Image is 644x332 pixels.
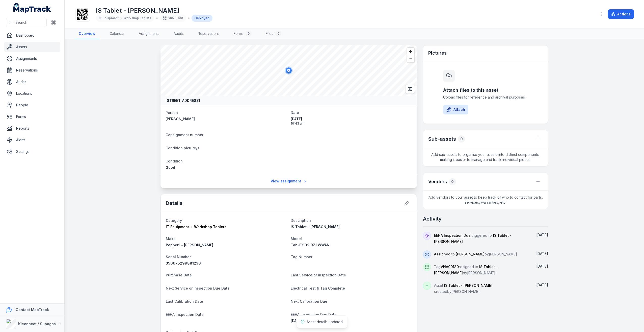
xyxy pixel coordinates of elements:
button: Actions [608,9,634,19]
a: Audits [170,29,188,39]
span: Pepperl + [PERSON_NAME] [166,243,213,247]
strong: Contact MapTrack [16,307,49,312]
span: [DATE] [536,283,548,287]
span: 10:43 am [291,122,412,126]
a: Assignments [4,54,60,64]
span: Tag assigned to by [PERSON_NAME] [434,265,498,275]
span: [DATE] [291,319,302,323]
span: [DATE] [291,116,412,122]
span: Condition [166,159,183,163]
a: Assets [4,42,60,52]
div: Deployed [192,15,212,22]
a: View assignment [267,176,310,186]
a: MapTrack [13,3,51,13]
h2: Details [166,200,182,207]
span: VNA00130 [441,265,459,269]
span: Model [291,236,302,241]
h3: Vendors [428,178,447,185]
span: to by [PERSON_NAME] [434,252,517,256]
div: 0 [458,135,465,143]
span: Asset details updated! [307,320,343,324]
span: triggered for [434,233,512,244]
button: Attach [443,105,468,114]
a: [PERSON_NAME] [456,252,485,257]
span: Next Calibration Due [291,299,327,303]
a: Reservations [194,29,224,39]
div: 0 [246,31,252,37]
a: Overview [75,29,99,39]
span: Condition picture/s [166,146,199,150]
a: Files0 [262,29,285,39]
time: 01/04/2025, 12:00:00 am [536,233,548,237]
a: EEHA Inspection Due [434,233,471,238]
time: 20/12/2024, 10:43:44 am [536,251,548,256]
span: IT Equipment [166,224,189,229]
span: [DATE] [536,264,548,268]
a: Dashboard [4,30,60,40]
h3: Pictures [428,50,447,57]
span: Next Service or Inspection Due Date [166,286,230,290]
span: Serial Number [166,255,191,259]
span: 350675299881230 [166,261,201,265]
span: Add sub-assets to organise your assets into distinct components, making it easier to manage and t... [423,148,548,166]
button: Zoom out [407,55,414,62]
button: Search [6,18,47,27]
span: Upload files for reference and archival purposes. [443,95,528,100]
span: Consignment number [166,133,203,137]
span: Good [166,165,175,170]
span: Workshop Tablets [194,224,226,229]
a: Calendar [105,29,129,39]
a: Reservations [4,65,60,75]
h1: IS Tablet - [PERSON_NAME] [96,7,212,15]
a: [PERSON_NAME] [166,116,287,122]
button: Switch to Satellite View [405,84,415,94]
span: [DATE] [536,251,548,256]
time: 20/12/2024, 10:43:44 am [291,116,412,126]
span: Search [15,20,27,25]
span: Purchase Date [166,273,192,277]
strong: Kleenheat / Supagas [18,322,56,326]
a: Assigned [434,252,450,257]
div: 0 [275,31,281,37]
time: 15/04/2025, 12:00:00 am [291,319,302,323]
span: Tab-EX 02 DZ1 WWAN [291,243,330,247]
span: [DATE] [536,233,548,237]
a: Reports [4,123,60,133]
span: Last Service or Inspection Date [291,273,346,277]
div: 0 [449,178,456,185]
span: Asset created by [PERSON_NAME] [434,283,492,294]
h3: Attach files to this asset [443,87,528,94]
span: Add vendors to your asset to keep track of who to contact for parts, services, warranties, etc. [423,191,548,209]
a: Settings [4,147,60,157]
a: Assignments [135,29,164,39]
a: Forms0 [230,29,256,39]
a: People [4,100,60,110]
span: IS Tablet - [PERSON_NAME] [444,283,492,288]
span: Last Calibration Date [166,299,203,303]
span: IT Equipment [99,16,119,20]
span: Electrical Test & Tag Complete [291,286,345,290]
span: EEHA Inspection Date [166,312,204,317]
span: Tag Number [291,255,312,259]
span: Make [166,236,176,241]
span: Date [291,110,299,115]
span: Workshop Tablets [124,16,151,20]
button: Zoom in [407,48,414,55]
a: Audits [4,77,60,87]
span: Description [291,218,311,223]
div: VNA00130 [160,15,186,22]
span: Category [166,218,182,223]
a: Alerts [4,135,60,145]
time: 20/12/2024, 10:42:16 am [536,264,548,268]
a: Locations [4,88,60,99]
h2: Activity [423,215,442,222]
span: EEHA Inspection Due Date [291,312,337,317]
a: Forms [4,112,60,122]
strong: [STREET_ADDRESS] [166,98,200,103]
h2: Sub-assets [428,135,456,143]
time: 20/12/2024, 10:41:27 am [536,283,548,287]
canvas: Map [160,45,417,96]
span: IS Tablet - [PERSON_NAME] [291,225,340,229]
span: Person [166,110,178,115]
